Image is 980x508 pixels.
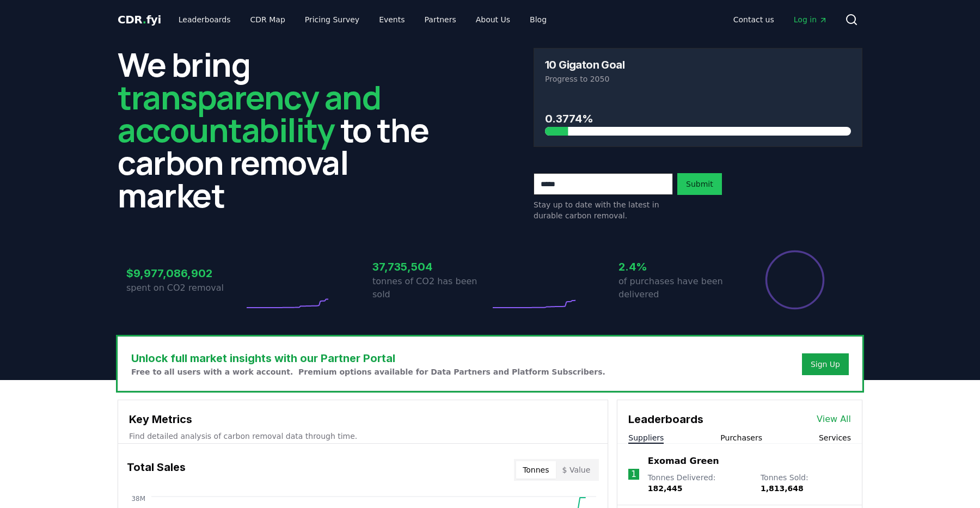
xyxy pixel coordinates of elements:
[170,10,240,29] a: Leaderboards
[170,10,555,29] nav: Main
[118,12,161,27] a: CDR.fyi
[129,411,597,427] h3: Key Metrics
[126,281,244,295] p: spent on CO2 removal
[761,484,804,493] span: 1,813,648
[296,10,368,29] a: Pricing Survey
[118,48,446,211] h2: We bring to the carbon removal market
[126,265,244,281] h3: $9,977,086,902
[802,353,849,375] button: Sign Up
[131,350,605,366] h3: Unlock full market insights with our Partner Portal
[819,432,851,443] button: Services
[545,59,624,70] h3: 10 Gigaton Goal
[618,275,736,301] p: of purchases have been delivered
[516,461,555,479] button: Tonnes
[794,14,828,25] span: Log in
[785,10,836,29] a: Log in
[725,10,836,29] nav: Main
[725,10,783,29] a: Contact us
[242,10,294,29] a: CDR Map
[648,455,719,468] a: Exomad Green
[545,74,851,84] p: Progress to 2050
[534,199,673,221] p: Stay up to date with the latest in durable carbon removal.
[631,468,636,481] p: 1
[127,459,186,481] h3: Total Sales
[118,75,381,152] span: transparency and accountability
[761,472,851,494] p: Tonnes Sold :
[648,472,750,494] p: Tonnes Delivered :
[628,432,664,443] button: Suppliers
[811,359,840,370] a: Sign Up
[764,249,825,310] div: Percentage of sales delivered
[131,495,145,503] tspan: 38M
[628,411,703,427] h3: Leaderboards
[648,484,683,493] span: 182,445
[467,10,519,29] a: About Us
[618,259,736,275] h3: 2.4%
[129,431,597,442] p: Find detailed analysis of carbon removal data through time.
[817,413,851,426] a: View All
[118,13,161,26] span: CDR fyi
[416,10,465,29] a: Partners
[143,13,146,26] span: .
[545,111,851,127] h3: 0.3774%
[677,173,722,195] button: Submit
[521,10,555,29] a: Blog
[370,10,413,29] a: Events
[556,461,597,479] button: $ Value
[131,366,605,377] p: Free to all users with a work account. Premium options available for Data Partners and Platform S...
[720,432,762,443] button: Purchasers
[372,275,490,301] p: tonnes of CO2 has been sold
[372,259,490,275] h3: 37,735,504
